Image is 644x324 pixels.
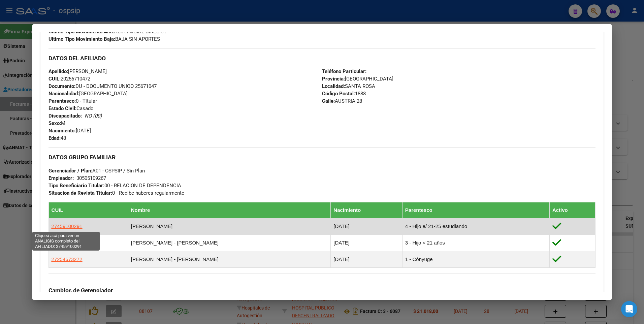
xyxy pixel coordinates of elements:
h3: DATOS GRUPO FAMILIAR [49,154,596,161]
th: Nombre [128,202,331,218]
span: DU - DOCUMENTO UNICO 25671047 [49,83,157,89]
span: 20256710472 [49,76,90,82]
span: SANTA ROSA [322,83,375,89]
h3: DATOS DEL AFILIADO [49,55,596,62]
span: Casado [49,105,94,111]
span: 1888 [322,91,366,97]
td: 1 - Cónyuge [402,251,549,267]
span: 27459100291 [52,223,83,229]
td: [DATE] [331,251,402,267]
strong: Sexo: [49,120,61,126]
strong: Discapacitado: [49,113,82,119]
strong: Nacimiento: [49,128,76,134]
span: [PERSON_NAME] [49,68,107,74]
span: 00 - RELACION DE DEPENDENCIA [49,183,181,189]
strong: Empleador: [49,175,74,181]
span: [GEOGRAPHIC_DATA] [49,91,128,97]
span: [DATE] [49,128,91,134]
strong: Localidad: [322,83,345,89]
strong: Documento: [49,83,75,89]
span: 27254673272 [52,256,83,262]
strong: Tipo Beneficiario Titular: [49,183,104,189]
th: Activo [549,202,595,218]
strong: CUIL: [49,76,61,82]
th: Nacimiento [331,202,402,218]
strong: Teléfono Particular: [322,68,366,74]
strong: Gerenciador / Plan: [49,168,92,174]
div: Open Intercom Messenger [621,301,637,317]
strong: Nacionalidad: [49,91,79,97]
h3: Cambios de Gerenciador [49,287,596,294]
span: [GEOGRAPHIC_DATA] [322,76,393,82]
th: Parentesco [402,202,549,218]
td: [DATE] [331,234,402,251]
strong: Código Postal: [322,91,355,97]
strong: Edad: [49,135,61,141]
td: [DATE] [331,218,402,234]
strong: Calle: [322,98,335,104]
strong: Ultimo Tipo Movimiento Baja: [49,36,115,42]
span: BAJA SIN APORTES [49,36,160,42]
span: 48 [49,135,66,141]
span: 27489836373 [52,240,83,246]
td: 4 - Hijo e/ 21-25 estudiando [402,218,549,234]
td: 3 - Hijo < 21 años [402,234,549,251]
td: [PERSON_NAME] - [PERSON_NAME] [128,234,331,251]
th: CUIL [49,202,128,218]
span: 0 - Recibe haberes regularmente [49,190,184,196]
strong: Situacion de Revista Titular: [49,190,112,196]
strong: Provincia: [322,76,345,82]
span: A01 - OSPSIP / Sin Plan [49,168,145,174]
span: M [49,120,65,126]
td: [PERSON_NAME] - [PERSON_NAME] [128,251,331,267]
div: 30505109267 [76,174,106,182]
span: AUSTRIA 28 [322,98,362,104]
strong: Parentesco: [49,98,76,104]
i: NO (00) [85,113,102,119]
span: 0 - Titular [49,98,97,104]
td: [PERSON_NAME] [128,218,331,234]
strong: Estado Civil: [49,105,76,111]
strong: Apellido: [49,68,68,74]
